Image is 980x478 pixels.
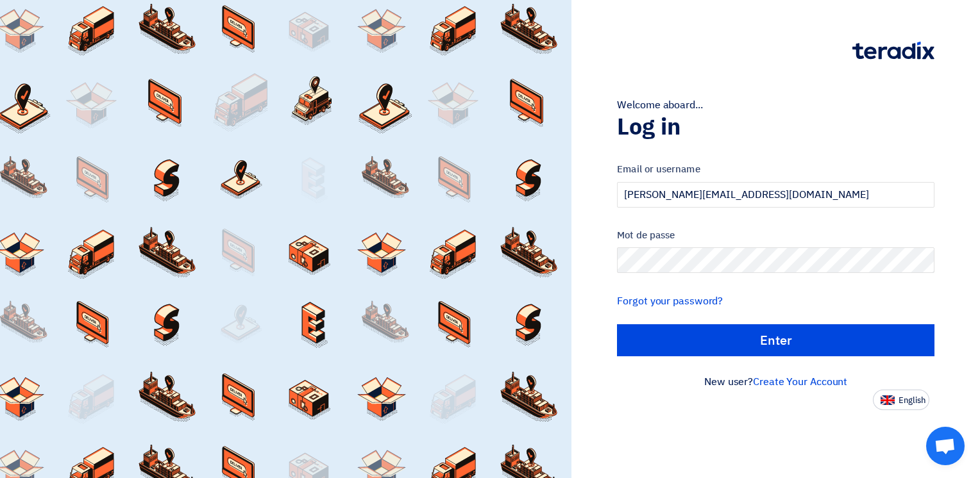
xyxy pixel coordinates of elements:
span: English [899,396,925,405]
label: Mot de passe [617,228,934,243]
div: Open chat [926,427,965,465]
font: New user? [704,374,847,390]
button: English [873,390,929,410]
a: Create Your Account [753,374,847,390]
input: Enter [617,324,934,356]
img: en-US.png [881,395,895,405]
input: Enter your business email or username... [617,182,934,208]
h1: Log in [617,113,934,141]
label: Email or username [617,162,934,177]
div: Welcome aboard... [617,97,934,113]
img: Teradix logo [852,42,934,60]
a: Forgot your password? [617,293,723,309]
